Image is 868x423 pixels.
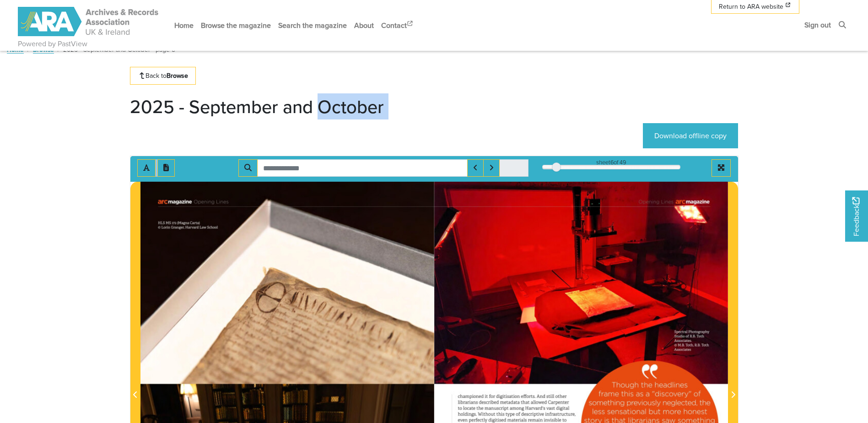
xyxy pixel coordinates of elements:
[542,158,680,167] div: sheet of 49
[845,190,868,242] a: Would you like to provide feedback?
[171,13,197,38] a: Home
[643,123,738,148] a: Download offline copy
[238,159,258,177] button: Search
[18,38,87,49] a: Powered by PastView
[18,2,160,42] a: ARA - ARC Magazine | Powered by PastView logo
[130,67,196,85] a: Back toBrowse
[467,159,484,177] button: Previous Match
[197,13,275,38] a: Browse the magazine
[18,7,160,36] img: ARA - ARC Magazine | Powered by PastView
[851,197,862,236] span: Feedback
[130,96,384,118] h1: 2025 - September and October
[377,13,418,38] a: Contact
[350,13,377,38] a: About
[257,159,468,177] input: Search for
[719,2,783,11] span: Return to ARA website
[167,71,188,80] strong: Browse
[137,159,156,177] button: Toggle text selection (Alt+T)
[801,13,835,37] a: Sign out
[483,159,500,177] button: Next Match
[157,159,175,177] button: Open transcription window
[712,159,731,177] button: Full screen mode
[275,13,350,38] a: Search the magazine
[610,158,614,167] span: 6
